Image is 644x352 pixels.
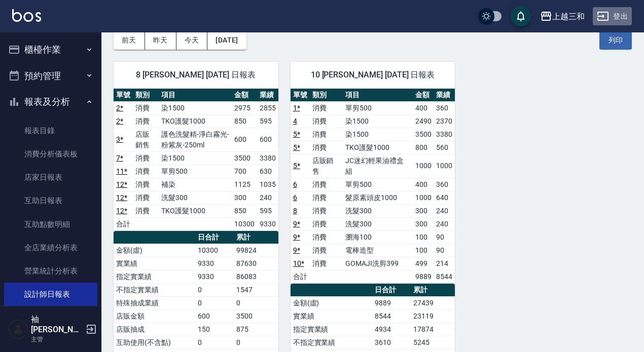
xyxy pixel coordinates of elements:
[159,128,232,151] td: 護色洗髮精-淨白霧光-粉紫灰-250ml
[411,309,455,323] td: 23119
[310,89,343,102] th: 類別
[257,204,278,217] td: 595
[114,283,195,296] td: 不指定實業績
[293,180,297,188] a: 6
[291,296,372,309] td: 金額(虛)
[232,151,257,165] td: 3500
[114,31,145,50] button: 前天
[434,204,455,217] td: 240
[4,89,97,115] button: 報表及分析
[413,270,434,283] td: 9889
[257,128,278,151] td: 600
[291,89,310,102] th: 單號
[434,101,455,114] td: 360
[234,336,278,349] td: 0
[133,114,159,128] td: 消費
[343,114,413,128] td: 染1500
[291,270,310,283] td: 合計
[413,217,434,230] td: 300
[4,236,97,259] a: 全店業績分析表
[293,193,297,202] a: 6
[159,101,232,114] td: 染1500
[293,117,297,125] a: 4
[4,259,97,283] a: 營業統計分析表
[413,128,434,141] td: 3500
[4,142,97,166] a: 消費分析儀表板
[31,315,83,335] h5: 袖[PERSON_NAME]
[195,323,234,336] td: 150
[343,101,413,114] td: 單剪500
[343,217,413,230] td: 洗髮300
[310,178,343,191] td: 消費
[114,217,133,230] td: 合計
[195,231,234,244] th: 日合計
[343,89,413,102] th: 項目
[114,89,133,102] th: 單號
[291,323,372,336] td: 指定實業績
[159,114,232,128] td: TKO護髮1000
[234,323,278,336] td: 875
[133,89,159,102] th: 類別
[413,257,434,270] td: 499
[257,217,278,230] td: 9330
[511,6,531,26] button: save
[411,323,455,336] td: 17874
[293,207,297,215] a: 8
[195,283,234,296] td: 0
[413,154,434,178] td: 1000
[552,10,585,23] div: 上越三和
[234,257,278,270] td: 87630
[434,89,455,102] th: 業績
[232,191,257,204] td: 300
[411,336,455,349] td: 5245
[257,101,278,114] td: 2855
[434,257,455,270] td: 214
[413,141,434,154] td: 800
[234,296,278,309] td: 0
[257,191,278,204] td: 240
[159,89,232,102] th: 項目
[434,270,455,283] td: 8544
[536,6,589,27] button: 上越三和
[234,309,278,323] td: 3500
[114,257,195,270] td: 實業績
[343,244,413,257] td: 電棒造型
[8,319,28,339] img: Person
[413,114,434,128] td: 2490
[343,141,413,154] td: TKO護髮1000
[599,31,632,50] button: 列印
[4,63,97,89] button: 預約管理
[195,244,234,257] td: 10300
[593,7,632,26] button: 登出
[126,70,266,80] span: 8 [PERSON_NAME] [DATE] 日報表
[372,284,411,297] th: 日合計
[257,165,278,178] td: 630
[343,230,413,244] td: 瀏海100
[257,114,278,128] td: 595
[114,270,195,283] td: 指定實業績
[114,323,195,336] td: 店販抽成
[133,151,159,165] td: 消費
[343,154,413,178] td: JC迷幻輕果油禮盒組
[133,204,159,217] td: 消費
[114,309,195,323] td: 店販金額
[413,204,434,217] td: 300
[207,31,246,50] button: [DATE]
[343,204,413,217] td: 洗髮300
[234,283,278,296] td: 1547
[343,128,413,141] td: 染1500
[413,230,434,244] td: 100
[343,178,413,191] td: 單剪500
[413,101,434,114] td: 400
[310,217,343,230] td: 消費
[4,213,97,236] a: 互助點數明細
[232,128,257,151] td: 600
[310,128,343,141] td: 消費
[4,189,97,212] a: 互助日報表
[310,244,343,257] td: 消費
[372,296,411,309] td: 9889
[159,204,232,217] td: TKO護髮1000
[434,230,455,244] td: 90
[159,191,232,204] td: 洗髮300
[372,309,411,323] td: 8544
